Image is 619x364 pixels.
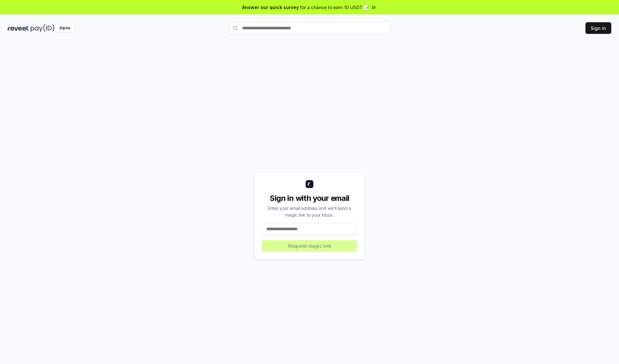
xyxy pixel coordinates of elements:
div: Alpha [56,24,74,32]
img: pay_id [31,24,54,32]
button: Sign In [585,22,611,34]
div: Enter your email address and we’ll send a magic link to your inbox. [262,205,357,218]
img: reveel_dark [8,24,29,32]
div: Sign in with your email [262,193,357,203]
img: logo_small [306,180,313,188]
span: for a chance to earn 10 USDT 📝 [300,4,369,11]
span: Answer our quick survey [242,4,299,11]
